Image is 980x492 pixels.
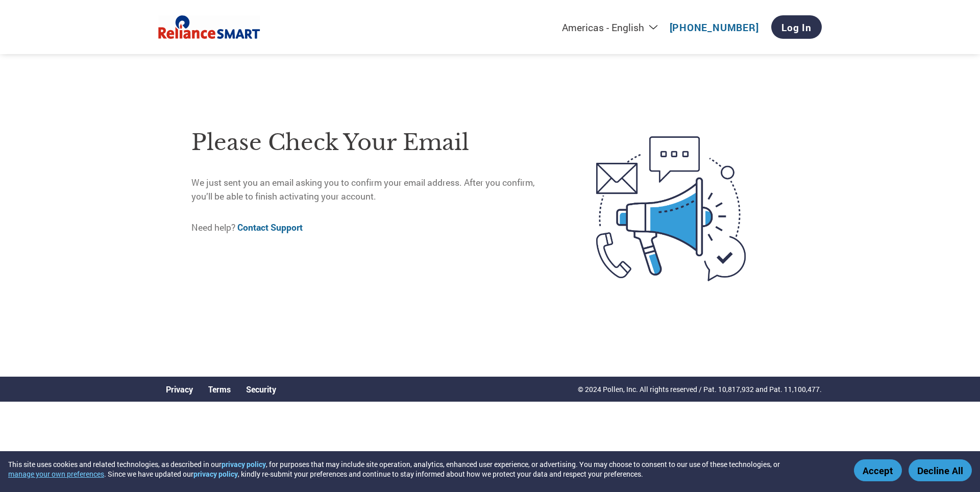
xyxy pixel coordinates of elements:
[553,118,789,300] img: open-email
[158,13,260,41] img: Reliance Smart
[8,459,839,479] div: This site uses cookies and related technologies, as described in our , for purposes that may incl...
[191,126,553,159] h1: Please check your email
[246,384,276,395] a: Security
[166,384,193,395] a: Privacy
[771,15,822,39] a: Log In
[222,459,266,469] a: privacy policy
[208,384,231,395] a: Terms
[8,469,104,479] button: manage your own preferences
[191,176,553,203] p: We just sent you an email asking you to confirm your email address. After you confirm, you’ll be ...
[193,469,238,479] a: privacy policy
[578,384,822,395] p: © 2024 Pollen, Inc. All rights reserved / Pat. 10,817,932 and Pat. 11,100,477.
[909,459,972,481] button: Decline All
[237,222,303,233] a: Contact Support
[670,21,759,34] a: [PHONE_NUMBER]
[854,459,902,481] button: Accept
[191,221,553,234] p: Need help?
